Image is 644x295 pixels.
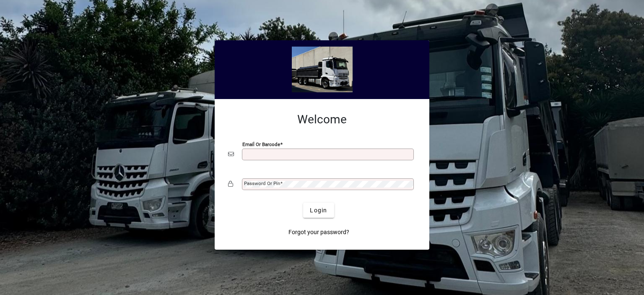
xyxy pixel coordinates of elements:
h2: Welcome [228,112,416,127]
a: Forgot your password? [285,225,353,240]
mat-label: Password or Pin [244,180,280,186]
span: Forgot your password? [288,228,349,237]
span: Login [310,206,327,215]
button: Login [303,203,334,218]
mat-label: Email or Barcode [242,141,280,147]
